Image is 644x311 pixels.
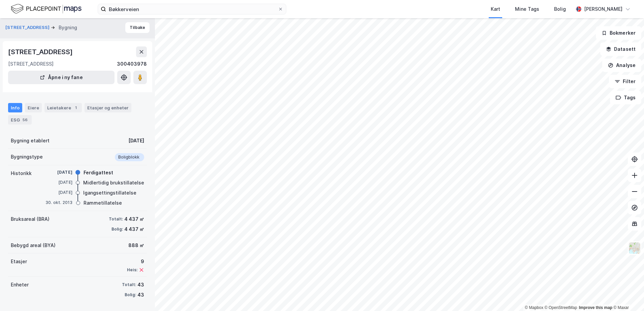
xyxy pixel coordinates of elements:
div: 4 437 ㎡ [124,215,144,223]
button: Analyse [602,59,641,72]
div: Historikk [11,169,32,177]
div: ESG [8,115,32,125]
div: Bygning etablert [11,137,50,145]
div: Enheter [11,281,29,289]
div: Mine Tags [515,5,539,13]
div: Bruksareal (BRA) [11,215,50,223]
div: 43 [137,281,144,289]
div: Bygning [59,24,77,32]
div: 9 [127,257,144,266]
div: [STREET_ADDRESS] [8,60,54,68]
div: Ferdigattest [84,169,113,177]
img: Z [628,242,641,254]
div: [DATE] [45,169,72,175]
div: Heis: [127,267,137,273]
button: Datasett [600,42,641,56]
div: 300403978 [117,60,147,68]
a: OpenStreetMap [545,305,577,310]
div: Bolig: [125,292,136,298]
button: Tilbake [125,22,150,33]
div: Bygningstype [11,153,43,161]
div: [DATE] [45,189,72,196]
div: 43 [137,291,144,299]
div: Bolig: [111,227,123,232]
div: Info [8,103,22,112]
div: 888 ㎡ [128,241,144,249]
div: Bolig [554,5,566,13]
a: Improve this map [579,305,612,310]
div: Igangsettingstillatelse [83,189,136,197]
div: Etasjer [11,257,27,266]
div: Etasjer og enheter [87,105,129,111]
img: logo.f888ab2527a4732fd821a326f86c7f29.svg [11,3,82,15]
div: 4 437 ㎡ [124,225,144,233]
div: Bebygd areal (BYA) [11,241,56,249]
div: Kart [491,5,500,13]
div: [STREET_ADDRESS] [8,46,74,57]
div: [PERSON_NAME] [584,5,622,13]
div: Totalt: [109,216,123,222]
iframe: Chat Widget [610,279,644,311]
div: 1 [72,104,79,111]
div: [DATE] [128,137,144,145]
button: Bokmerker [596,26,641,40]
div: 30. okt. 2013 [45,200,73,206]
button: Åpne i ny fane [8,71,115,84]
button: Tags [610,91,641,104]
input: Søk på adresse, matrikkel, gårdeiere, leietakere eller personer [106,4,278,14]
div: Eiere [25,103,42,112]
div: 56 [21,116,29,123]
div: Kontrollprogram for chat [610,279,644,311]
div: Totalt: [122,282,136,287]
div: Midlertidig brukstillatelse [83,179,144,187]
a: Mapbox [525,305,543,310]
div: Rammetillatelse [84,199,122,207]
div: Leietakere [44,103,82,112]
button: Filter [609,75,641,88]
button: [STREET_ADDRESS] [5,24,51,31]
div: [DATE] [45,179,72,185]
